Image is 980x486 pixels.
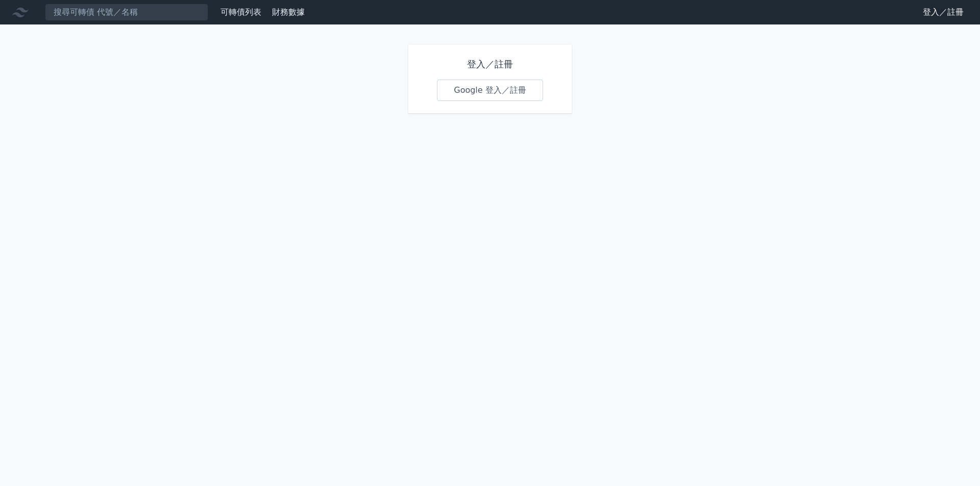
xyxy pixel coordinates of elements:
[437,80,543,101] a: Google 登入／註冊
[45,4,208,21] input: 搜尋可轉債 代號／名稱
[272,7,305,17] a: 財務數據
[437,57,543,71] h1: 登入／註冊
[220,7,261,17] a: 可轉債列表
[915,4,972,20] a: 登入／註冊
